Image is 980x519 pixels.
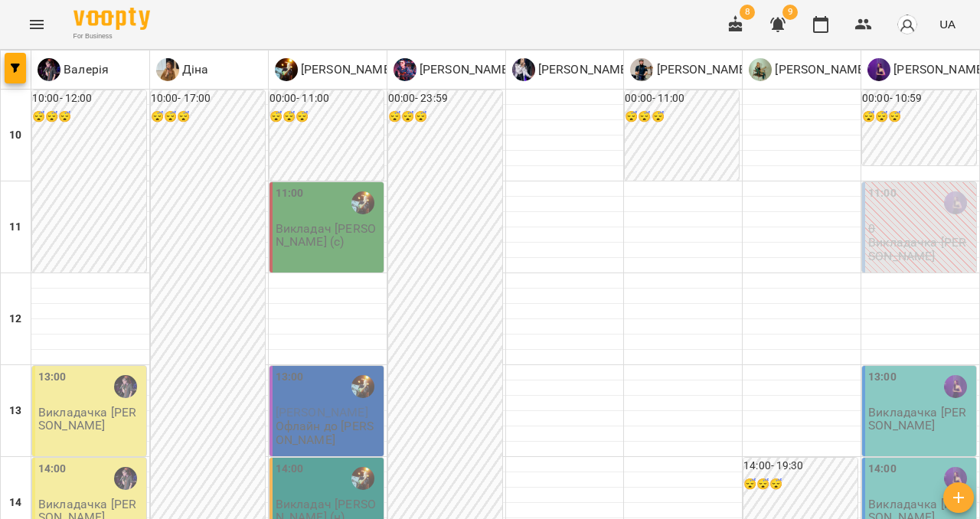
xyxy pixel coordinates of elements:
[18,6,55,43] button: Menu
[868,185,897,202] label: 11:00
[625,109,739,126] h6: 😴😴😴
[32,109,146,126] h6: 😴😴😴
[351,191,374,214] img: Павло
[276,369,304,386] label: 13:00
[276,405,368,419] span: [PERSON_NAME]
[9,403,21,419] h6: 13
[653,60,749,79] p: [PERSON_NAME]
[512,58,631,81] div: Ольга
[269,90,384,107] h6: 00:00 - 11:00
[868,406,973,432] p: Викладачка [PERSON_NAME]
[630,58,653,81] img: С
[275,58,394,81] a: П [PERSON_NAME]
[944,467,967,490] img: Божена Поліщук
[9,495,21,511] h6: 14
[151,90,265,107] h6: 10:00 - 17:00
[9,219,21,236] h6: 11
[38,369,67,386] label: 13:00
[868,222,973,235] p: 0
[276,222,381,249] p: Викладач [PERSON_NAME] (с)
[944,191,967,214] img: Божена Поліщук
[38,461,67,478] label: 14:00
[943,482,974,513] button: Створити урок
[897,14,918,35] img: avatar_s.png
[749,58,867,81] div: Олександра
[512,58,631,81] a: О [PERSON_NAME]
[156,58,209,81] div: Діна
[740,5,755,20] span: 8
[939,16,955,32] span: UA
[73,8,150,30] img: Voopty Logo
[394,58,512,81] a: Д [PERSON_NAME]
[625,90,739,107] h6: 00:00 - 11:00
[394,58,416,81] img: Д
[388,90,502,107] h6: 00:00 - 23:59
[630,58,749,81] div: Сергій
[269,109,384,126] h6: 😴😴😴
[275,58,298,81] img: П
[535,60,631,79] p: [PERSON_NAME]
[933,10,962,38] button: UA
[862,90,976,107] h6: 00:00 - 10:59
[394,58,512,81] div: Дмитро
[868,369,897,386] label: 13:00
[743,458,857,475] h6: 14:00 - 19:30
[782,5,798,20] span: 9
[416,60,512,79] p: [PERSON_NAME]
[298,60,394,79] p: [PERSON_NAME]
[749,58,772,81] img: О
[38,58,60,81] img: В
[276,185,304,202] label: 11:00
[867,58,890,81] img: Б
[276,461,304,478] label: 14:00
[60,60,109,79] p: Валерія
[114,467,137,490] img: Валерія
[32,90,146,107] h6: 10:00 - 12:00
[275,58,394,81] div: Павло
[630,58,749,81] a: С [PERSON_NAME]
[114,375,137,398] img: Валерія
[868,236,973,263] p: Викладачка [PERSON_NAME]
[73,31,150,41] span: For Business
[38,58,109,81] div: Валерія
[151,109,265,126] h6: 😴😴😴
[179,60,209,79] p: Діна
[868,461,897,478] label: 14:00
[388,109,502,126] h6: 😴😴😴
[944,375,967,398] img: Божена Поліщук
[512,58,535,81] img: О
[772,60,867,79] p: [PERSON_NAME]
[351,467,374,490] img: Павло
[276,419,381,446] p: Офлайн до [PERSON_NAME]
[38,406,143,432] p: Викладачка [PERSON_NAME]
[9,127,21,144] h6: 10
[749,58,867,81] a: О [PERSON_NAME]
[743,476,857,493] h6: 😴😴😴
[38,58,109,81] a: В Валерія
[862,109,976,126] h6: 😴😴😴
[156,58,179,81] img: Д
[156,58,209,81] a: Д Діна
[9,311,21,328] h6: 12
[351,375,374,398] img: Павло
